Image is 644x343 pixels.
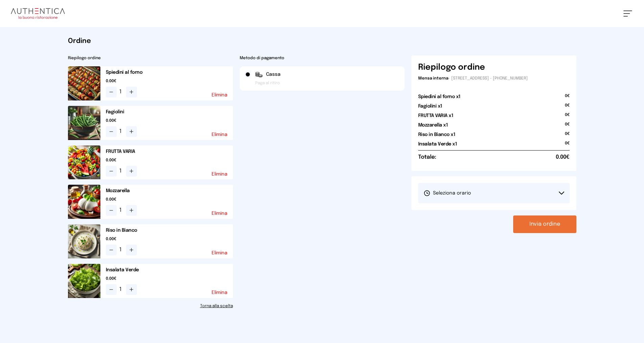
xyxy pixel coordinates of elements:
[106,118,233,123] span: 0.00€
[68,66,100,100] img: media
[106,78,233,84] span: 0.00€
[11,8,65,19] img: logo.8f33a47.png
[212,251,228,255] button: Elimina
[106,158,233,163] span: 0.00€
[418,103,442,110] h2: Fagiolini x1
[68,303,233,309] a: Torna alla scelta
[68,37,576,46] h1: Ordine
[106,276,233,281] span: 0.00€
[119,128,123,136] span: 1
[565,131,570,141] span: 0€
[119,246,123,254] span: 1
[418,122,448,129] h2: Mozzarella x1
[119,206,123,214] span: 1
[418,183,570,203] button: Seleziona orario
[68,55,233,61] h2: Riepilogo ordine
[212,93,228,97] button: Elimina
[418,76,570,81] p: - [STREET_ADDRESS] - [PHONE_NUMBER]
[68,264,100,298] img: media
[106,236,233,242] span: 0.00€
[212,132,228,137] button: Elimina
[565,112,570,122] span: 0€
[68,106,100,140] img: media
[119,88,123,96] span: 1
[418,76,448,81] span: Mensa interna
[68,224,100,258] img: media
[68,145,100,180] img: media
[106,267,233,273] h2: Insalata Verde
[212,290,228,295] button: Elimina
[212,211,228,216] button: Elimina
[418,153,436,161] h6: Totale:
[68,185,100,219] img: media
[418,62,485,73] h6: Riepilogo ordine
[565,122,570,131] span: 0€
[106,187,233,194] h2: Mozzarella
[418,131,455,138] h2: Riso in Bianco x1
[565,93,570,103] span: 0€
[424,190,471,197] span: Seleziona orario
[418,93,460,100] h2: Spiedini al forno x1
[212,172,228,177] button: Elimina
[266,71,281,78] span: Cassa
[556,153,570,161] span: 0.00€
[513,215,576,233] button: Invia ordine
[119,285,123,294] span: 1
[418,112,453,119] h2: FRUTTA VARIA x1
[565,103,570,112] span: 0€
[255,81,280,86] span: Paga al ritiro
[106,69,233,76] h2: Spiedini al forno
[119,167,123,175] span: 1
[106,197,233,202] span: 0.00€
[240,55,405,61] h2: Metodo di pagamento
[106,227,233,234] h2: Riso in Bianco
[106,148,233,155] h2: FRUTTA VARIA
[418,141,457,147] h2: Insalata Verde x1
[565,141,570,150] span: 0€
[106,109,233,115] h2: Fagiolini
